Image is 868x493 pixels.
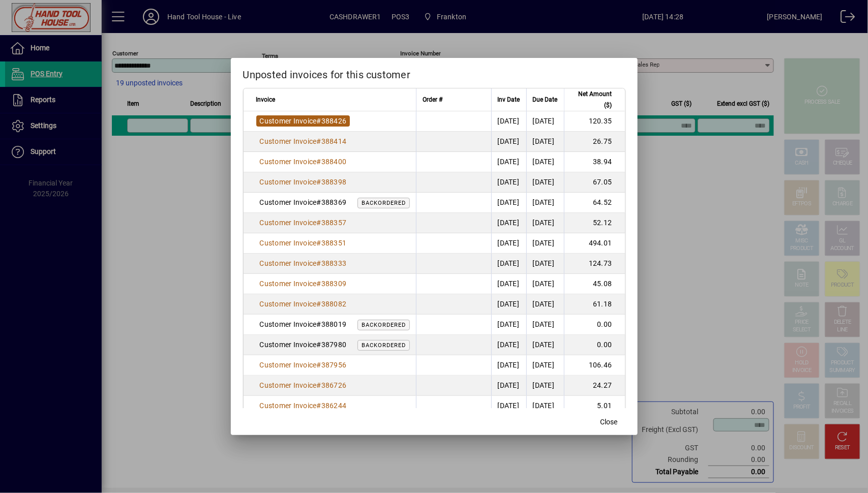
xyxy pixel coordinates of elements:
[256,94,276,105] span: Invoice
[564,274,625,294] td: 45.08
[321,137,347,145] span: 388414
[564,172,625,193] td: 67.05
[423,94,442,105] span: Order #
[317,158,321,166] span: #
[564,152,625,172] td: 38.94
[321,219,347,227] span: 388357
[564,335,625,355] td: 0.00
[256,136,350,147] a: Customer Invoice#388414
[526,294,564,315] td: [DATE]
[317,259,321,267] span: #
[317,402,321,410] span: #
[491,355,526,376] td: [DATE]
[491,172,526,193] td: [DATE]
[491,315,526,335] td: [DATE]
[317,361,321,369] span: #
[526,193,564,213] td: [DATE]
[564,213,625,233] td: 52.12
[601,417,618,427] span: Close
[260,280,317,288] span: Customer Invoice
[491,254,526,274] td: [DATE]
[564,111,625,132] td: 120.35
[593,413,625,431] button: Close
[321,158,347,166] span: 388400
[491,274,526,294] td: [DATE]
[321,259,347,267] span: 388333
[526,233,564,254] td: [DATE]
[491,193,526,213] td: [DATE]
[533,94,558,105] span: Due Date
[564,315,625,335] td: 0.00
[491,132,526,152] td: [DATE]
[526,274,564,294] td: [DATE]
[491,335,526,355] td: [DATE]
[526,254,564,274] td: [DATE]
[526,132,564,152] td: [DATE]
[491,213,526,233] td: [DATE]
[260,381,317,389] span: Customer Invoice
[317,300,321,308] span: #
[317,178,321,186] span: #
[256,400,350,411] a: Customer Invoice#386244
[491,294,526,315] td: [DATE]
[256,237,350,249] a: Customer Invoice#388351
[231,58,638,87] h2: Unposted invoices for this customer
[256,176,350,188] a: Customer Invoice#388398
[491,396,526,416] td: [DATE]
[260,117,317,125] span: Customer Invoice
[564,294,625,315] td: 61.18
[317,381,321,389] span: #
[564,376,625,396] td: 24.27
[526,315,564,335] td: [DATE]
[260,259,317,267] span: Customer Invoice
[256,156,350,167] a: Customer Invoice#388400
[321,381,347,389] span: 386726
[260,361,317,369] span: Customer Invoice
[362,322,406,328] span: Backordered
[260,219,317,227] span: Customer Invoice
[321,280,347,288] span: 388309
[317,219,321,227] span: #
[317,280,321,288] span: #
[491,376,526,396] td: [DATE]
[362,200,406,206] span: Backordered
[526,172,564,193] td: [DATE]
[564,132,625,152] td: 26.75
[260,178,317,186] span: Customer Invoice
[256,298,350,310] a: Customer Invoice#388082
[571,88,612,111] span: Net Amount ($)
[256,115,350,127] a: Customer Invoice#388426
[321,239,347,247] span: 388351
[526,355,564,376] td: [DATE]
[260,158,317,166] span: Customer Invoice
[317,137,321,145] span: #
[260,239,317,247] span: Customer Invoice
[564,193,625,213] td: 64.52
[526,111,564,132] td: [DATE]
[564,254,625,274] td: 124.73
[256,278,350,289] a: Customer Invoice#388309
[491,152,526,172] td: [DATE]
[526,335,564,355] td: [DATE]
[260,402,317,410] span: Customer Invoice
[491,233,526,254] td: [DATE]
[564,355,625,376] td: 106.46
[321,300,347,308] span: 388082
[317,117,321,125] span: #
[317,239,321,247] span: #
[498,94,520,105] span: Inv Date
[321,178,347,186] span: 388398
[362,342,406,349] span: Backordered
[321,117,347,125] span: 388426
[491,111,526,132] td: [DATE]
[256,258,350,269] a: Customer Invoice#388333
[526,376,564,396] td: [DATE]
[321,361,347,369] span: 387956
[321,402,347,410] span: 386244
[256,217,350,228] a: Customer Invoice#388357
[260,137,317,145] span: Customer Invoice
[256,380,350,391] a: Customer Invoice#386726
[526,213,564,233] td: [DATE]
[564,396,625,416] td: 5.01
[256,359,350,371] a: Customer Invoice#387956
